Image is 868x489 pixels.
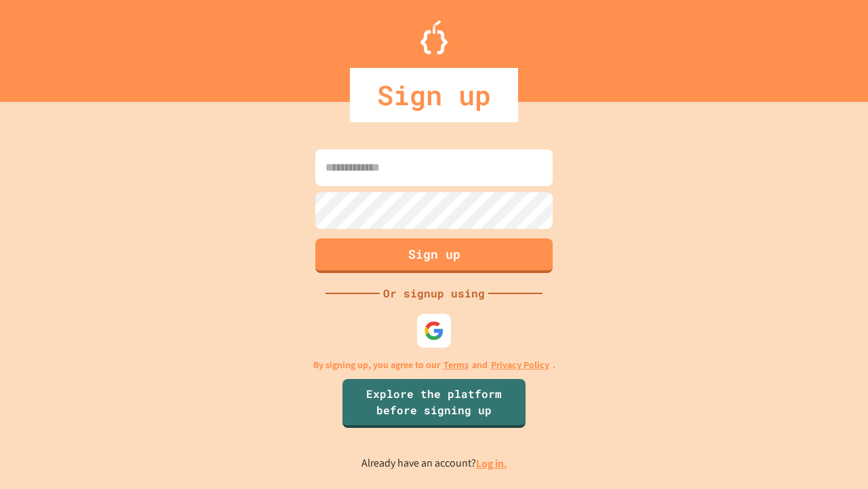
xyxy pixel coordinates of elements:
[350,68,518,122] div: Sign up
[420,20,448,54] img: Logo.svg
[315,238,553,273] button: Sign up
[491,358,549,372] a: Privacy Policy
[476,456,507,471] a: Log in.
[424,321,444,341] img: google-icon.svg
[380,285,488,302] div: Or signup using
[342,379,526,428] a: Explore the platform before signing up
[313,358,555,372] p: By signing up, you agree to our and .
[361,455,507,472] p: Already have an account?
[443,358,469,372] a: Terms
